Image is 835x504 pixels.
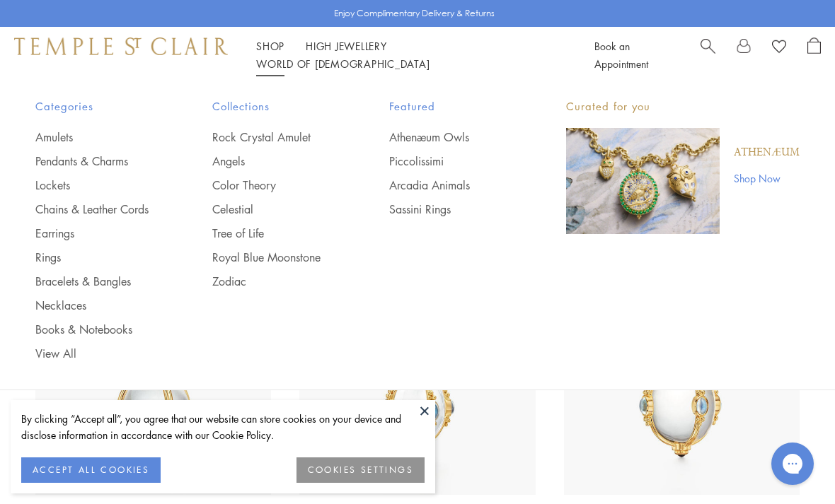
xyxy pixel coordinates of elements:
[306,39,387,53] a: High JewelleryHigh Jewellery
[35,177,156,193] a: Lockets
[296,457,425,483] button: COOKIES SETTINGS
[21,457,161,483] button: ACCEPT ALL COOKIES
[256,37,563,73] nav: Main navigation
[35,346,156,361] a: View All
[35,98,156,115] span: Categories
[389,153,509,169] a: Piccolissimi
[212,129,333,145] a: Rock Crystal Amulet
[807,37,821,73] a: Open Shopping Bag
[212,98,333,115] span: Collections
[734,145,800,160] a: Athenæum
[389,177,509,193] a: Arcadia Animals
[212,177,333,193] a: Color Theory
[334,6,495,20] p: Enjoy Complimentary Delivery & Returns
[389,129,509,145] a: Athenæum Owls
[35,250,156,265] a: Rings
[35,129,156,145] a: Amulets
[764,438,821,490] iframe: Gorgias live chat messenger
[212,153,333,169] a: Angels
[21,411,425,443] div: By clicking “Accept all”, you agree that our website can store cookies on your device and disclos...
[212,225,333,241] a: Tree of Life
[212,250,333,265] a: Royal Blue Moonstone
[256,57,430,71] a: World of [DEMOGRAPHIC_DATA]World of [DEMOGRAPHIC_DATA]
[734,170,800,186] a: Shop Now
[35,322,156,337] a: Books & Notebooks
[35,225,156,241] a: Earrings
[566,98,800,115] p: Curated for you
[389,201,509,217] a: Sassini Rings
[35,201,156,217] a: Chains & Leather Cords
[14,37,228,54] img: Temple St. Clair
[701,37,715,73] a: Search
[594,39,648,71] a: Book an Appointment
[35,298,156,313] a: Necklaces
[212,201,333,217] a: Celestial
[35,274,156,289] a: Bracelets & Bangles
[772,37,786,59] a: View Wishlist
[256,39,284,53] a: ShopShop
[389,98,509,115] span: Featured
[212,274,333,289] a: Zodiac
[35,153,156,169] a: Pendants & Charms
